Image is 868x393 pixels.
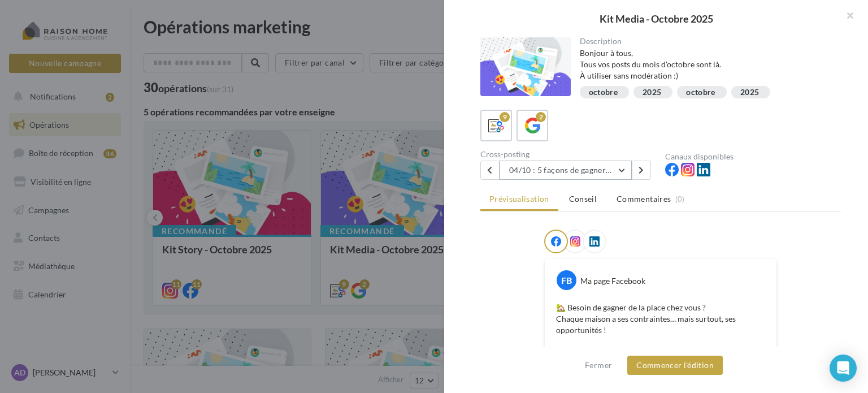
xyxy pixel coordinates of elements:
div: Description [580,37,832,45]
div: Ma page Facebook [580,275,645,287]
div: 2025 [740,88,759,97]
span: Conseil [569,194,597,204]
div: octobre [589,88,618,97]
div: FB [557,270,576,290]
button: Fermer [580,359,617,372]
div: 9 [500,112,510,122]
div: 2025 [643,88,661,97]
span: (0) [675,195,685,204]
button: Commencer l'édition [627,356,723,375]
div: Open Intercom Messenger [830,355,857,382]
div: Kit Media - Octobre 2025 [462,14,850,24]
div: Canaux disponibles [665,153,841,161]
div: Cross-posting [480,150,656,158]
div: Bonjour à tous, Tous vos posts du mois d'octobre sont là. À utiliser sans modération :) [580,47,832,81]
div: 2 [536,112,546,122]
span: Commentaires [617,193,671,205]
div: octobre [686,88,715,97]
button: 04/10 : 5 façons de gagner de la place dans sa maison [500,161,632,180]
